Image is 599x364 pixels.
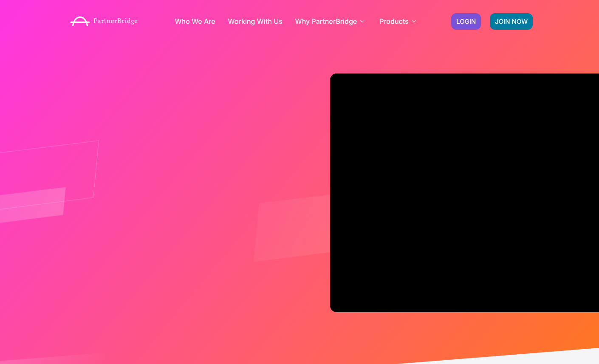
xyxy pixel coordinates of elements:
[228,18,283,25] a: Working With Us
[495,18,528,25] span: JOIN NOW
[456,18,476,25] span: LOGIN
[451,13,481,30] a: LOGIN
[379,18,418,25] a: Products
[490,13,533,30] a: JOIN NOW
[175,18,215,25] a: Who We Are
[295,18,367,25] a: Why PartnerBridge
